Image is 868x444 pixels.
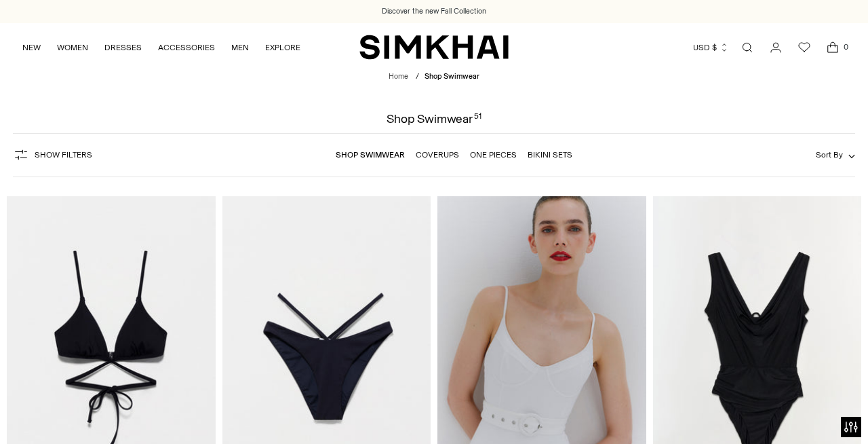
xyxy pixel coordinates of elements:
[382,6,486,17] a: Discover the new Fall Collection
[336,141,572,169] nav: Linked collections
[693,33,729,62] button: USD $
[819,34,846,61] a: Open cart modal
[158,33,215,62] a: ACCESSORIES
[387,113,481,125] h1: Shop Swimwear
[389,71,479,83] nav: breadcrumbs
[816,147,855,162] button: Sort By
[389,72,408,81] a: Home
[57,33,88,62] a: WOMEN
[840,41,852,53] span: 0
[762,34,789,61] a: Go to the account page
[265,33,300,62] a: EXPLORE
[474,113,481,125] div: 51
[416,150,459,160] a: Coverups
[734,34,761,61] a: Open search modal
[791,34,818,61] a: Wishlist
[13,144,92,166] button: Show Filters
[231,33,249,62] a: MEN
[359,34,509,60] a: SIMKHAI
[425,72,479,81] span: Shop Swimwear
[104,33,142,62] a: DRESSES
[816,150,843,160] span: Sort By
[336,150,405,160] a: Shop Swimwear
[22,33,41,62] a: NEW
[416,71,419,83] div: /
[528,150,572,160] a: Bikini Sets
[35,150,92,160] span: Show Filters
[470,150,517,160] a: One Pieces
